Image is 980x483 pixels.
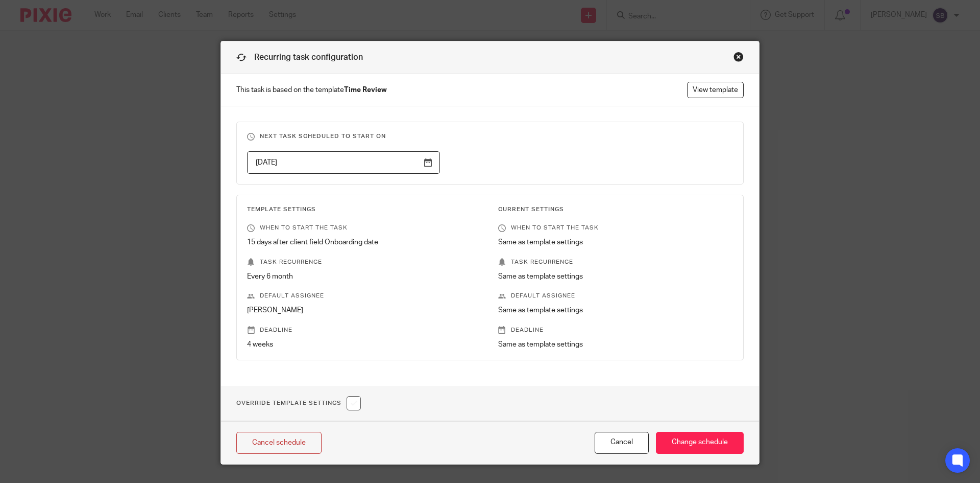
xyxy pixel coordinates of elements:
[247,339,482,350] p: 4 weeks
[236,396,361,410] h1: Override Template Settings
[247,305,482,315] p: [PERSON_NAME]
[498,258,733,266] p: Task recurrence
[498,205,733,214] h3: Current Settings
[247,292,482,300] p: Default assignee
[498,237,733,247] p: Same as template settings
[498,326,733,334] p: Deadline
[498,292,733,300] p: Default assignee
[344,86,387,94] strong: Time Review
[247,326,482,334] p: Deadline
[498,224,733,232] p: When to start the task
[595,432,649,454] button: Cancel
[687,82,744,98] a: View template
[247,258,482,266] p: Task recurrence
[236,52,363,63] h1: Recurring task configuration
[247,205,482,214] h3: Template Settings
[247,132,733,141] h3: Next task scheduled to start on
[236,432,322,454] a: Cancel schedule
[247,271,482,282] p: Every 6 month
[498,271,733,282] p: Same as template settings
[247,237,482,247] p: 15 days after client field Onboarding date
[498,339,733,350] p: Same as template settings
[247,224,482,232] p: When to start the task
[733,52,744,62] div: Close this dialog window
[656,432,744,454] input: Change schedule
[498,305,733,315] p: Same as template settings
[236,85,387,95] span: This task is based on the template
